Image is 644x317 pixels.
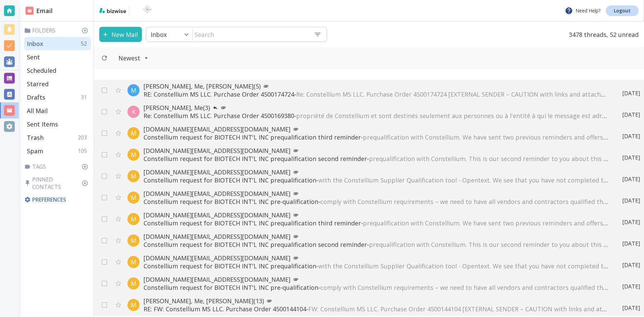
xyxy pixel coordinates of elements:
[622,133,640,140] p: [DATE]
[131,172,136,180] p: M
[144,125,609,133] p: [DOMAIN_NAME][EMAIL_ADDRESS][DOMAIN_NAME]
[99,8,126,13] img: bizwise
[144,198,609,206] p: Constellium request for BIOTECH INT'L INC pre-qualification -
[144,176,609,184] p: Constellium request for BIOTECH INT'L INC prequalification -
[622,261,640,269] p: [DATE]
[144,232,609,241] p: [DOMAIN_NAME][EMAIL_ADDRESS][DOMAIN_NAME]
[24,131,91,144] div: Trash203
[98,52,110,64] button: Refresh
[565,7,600,15] p: Need Help?
[24,196,90,203] p: Preferences
[131,258,136,266] p: M
[144,147,609,155] p: [DOMAIN_NAME][EMAIL_ADDRESS][DOMAIN_NAME]
[296,112,638,120] span: propriété de Constellium et sont destinés seulement aux personnes ou à l'entité à qui le message ...
[622,197,640,204] p: [DATE]
[24,91,91,104] div: Drafts31
[27,53,40,61] p: Sent
[144,241,609,249] p: Constellium request for BIOTECH INT'L INC prequalification second reminder -
[24,144,91,158] div: Spam105
[144,219,609,227] p: Constellium request for BIOTECH INT'L INC prequalification third reminder -
[131,301,136,309] p: M
[131,215,136,223] p: M
[24,27,91,34] p: Folders
[27,134,44,142] p: Trash
[151,31,167,39] p: Inbox
[614,8,631,13] p: Logout
[565,27,639,42] p: 3478 threads, 52 unread
[606,5,639,16] a: Logout
[131,151,136,159] p: M
[144,275,609,283] p: [DOMAIN_NAME][EMAIL_ADDRESS][DOMAIN_NAME]
[622,240,640,247] p: [DATE]
[24,117,91,131] div: Sent Items
[24,64,91,77] div: Scheduled
[144,190,609,198] p: [DOMAIN_NAME][EMAIL_ADDRESS][DOMAIN_NAME]
[144,90,609,98] p: RE: Constellium MS LLC. Purchase Order 4500174724 -
[144,283,609,292] p: Constellium request for BIOTECH INT'L INC pre-qualification -
[24,163,91,170] p: Tags
[27,93,45,101] p: Drafts
[144,305,609,313] p: RE: FW: Constellium MS LLC. Purchase Order 4500144104 -
[132,108,136,116] p: K
[27,40,43,48] p: Inbox
[27,66,56,74] p: Scheduled
[193,28,309,41] input: Search
[24,77,91,91] div: Starred
[112,51,155,65] button: Filter
[27,120,58,128] p: Sent Items
[81,40,90,47] p: 52
[144,82,609,90] p: [PERSON_NAME], Me, [PERSON_NAME] (5)
[131,236,136,245] p: M
[131,279,136,287] p: M
[622,90,640,97] p: [DATE]
[24,176,91,191] p: Pinned Contacts
[24,50,91,64] div: Sent
[23,193,91,206] div: Preferences
[144,254,609,262] p: [DOMAIN_NAME][EMAIL_ADDRESS][DOMAIN_NAME]
[622,175,640,183] p: [DATE]
[27,107,48,115] p: All Mail
[131,129,136,137] p: M
[131,86,136,94] p: M
[131,194,136,202] p: M
[622,154,640,161] p: [DATE]
[27,80,49,88] p: Starred
[78,134,90,141] p: 203
[144,211,609,219] p: [DOMAIN_NAME][EMAIL_ADDRESS][DOMAIN_NAME]
[24,37,91,50] div: Inbox52
[25,7,34,15] img: DashboardSidebarEmail.svg
[25,6,53,15] h2: Email
[622,304,640,312] p: [DATE]
[622,283,640,290] p: [DATE]
[144,297,609,305] p: [PERSON_NAME], Me, [PERSON_NAME] (13)
[24,104,91,117] div: All Mail
[144,262,609,270] p: Constellium request for BIOTECH INT'L INC prequalification -
[622,111,640,118] p: [DATE]
[27,147,43,155] p: Spam
[81,94,90,101] p: 31
[144,133,609,141] p: Constellium request for BIOTECH INT'L INC prequalification third reminder -
[622,218,640,226] p: [DATE]
[144,155,609,163] p: Constellium request for BIOTECH INT'L INC prequalification second reminder -
[78,147,90,155] p: 105
[99,27,142,42] button: New Mail
[144,104,609,112] p: [PERSON_NAME], Me (3)
[132,5,163,16] img: BioTech International
[144,168,609,176] p: [DOMAIN_NAME][EMAIL_ADDRESS][DOMAIN_NAME]
[144,112,609,120] p: Re: Constellium MS LLC. Purchase Order 4500169380 -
